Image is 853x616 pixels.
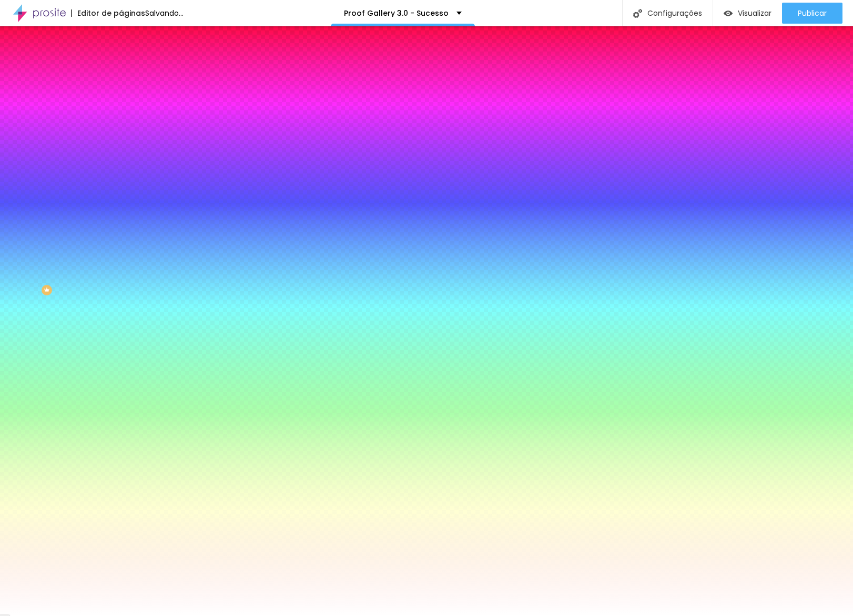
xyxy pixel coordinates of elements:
span: Publicar [798,9,827,17]
div: Salvando... [145,9,184,17]
span: Visualizar [738,9,771,17]
img: Icone [633,9,642,18]
div: Editor de páginas [71,9,145,17]
button: Visualizar [713,3,782,24]
p: Proof Gallery 3.0 - Sucesso [344,9,449,17]
button: Publicar [782,3,842,24]
img: view-1.svg [724,9,733,18]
